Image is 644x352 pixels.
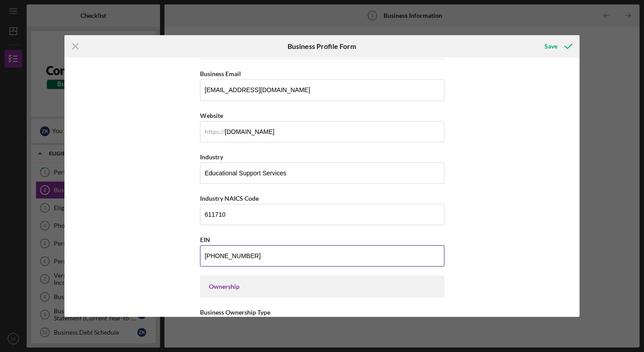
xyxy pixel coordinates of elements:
[209,283,436,290] div: Ownership
[288,42,356,50] h6: Business Profile Form
[200,112,223,119] label: Website
[200,153,223,161] label: Industry
[544,37,557,55] div: Save
[205,128,225,135] div: https://
[200,194,259,202] label: Industry NAICS Code
[200,70,241,77] label: Business Email
[200,236,210,243] label: EIN
[536,37,580,55] button: Save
